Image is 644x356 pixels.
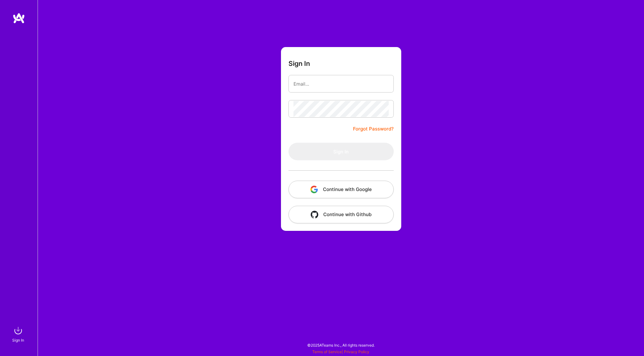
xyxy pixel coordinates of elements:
a: sign inSign In [13,324,24,343]
img: logo [13,13,25,24]
button: Sign In [288,143,394,160]
img: sign in [12,324,24,337]
span: | [312,349,369,354]
a: Forgot Password? [353,125,394,133]
button: Continue with Github [288,206,394,223]
a: Terms of Service [312,349,342,354]
a: Privacy Policy [344,349,369,354]
button: Continue with Google [288,181,394,198]
div: © 2025 ATeams Inc., All rights reserved. [38,337,644,353]
h3: Sign In [288,60,310,67]
img: icon [311,211,318,218]
input: Email... [293,76,389,92]
div: Sign In [12,337,24,343]
img: icon [310,186,318,193]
